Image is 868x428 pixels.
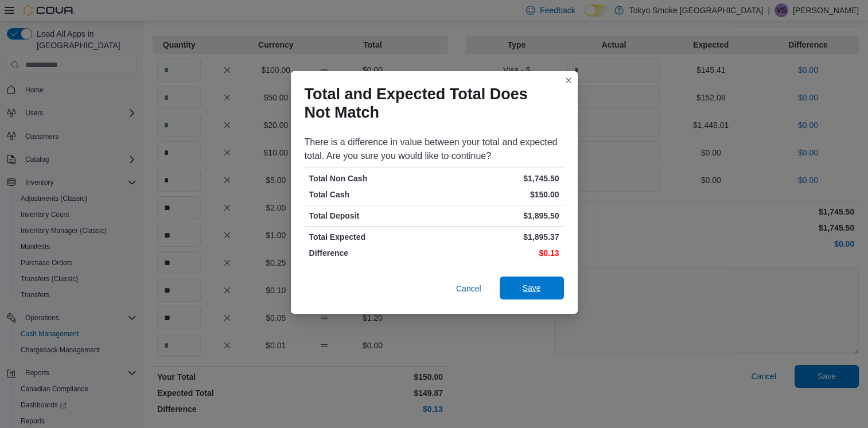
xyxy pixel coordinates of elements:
p: $1,895.37 [437,231,559,243]
p: Total Non Cash [309,173,432,184]
p: Total Expected [309,231,432,243]
p: Total Cash [309,189,432,200]
button: Closes this modal window [562,73,575,87]
div: There is a difference in value between your total and expected total. Are you sure you would like... [305,135,564,163]
p: $1,895.50 [437,210,559,221]
span: Cancel [456,283,481,294]
h1: Total and Expected Total Does Not Match [305,85,555,122]
p: Difference [309,247,432,259]
button: Cancel [451,277,486,300]
span: Save [523,282,541,294]
p: $1,745.50 [437,173,559,184]
button: Save [500,277,564,299]
p: $150.00 [437,189,559,200]
p: Total Deposit [309,210,432,221]
p: $0.13 [437,247,559,259]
